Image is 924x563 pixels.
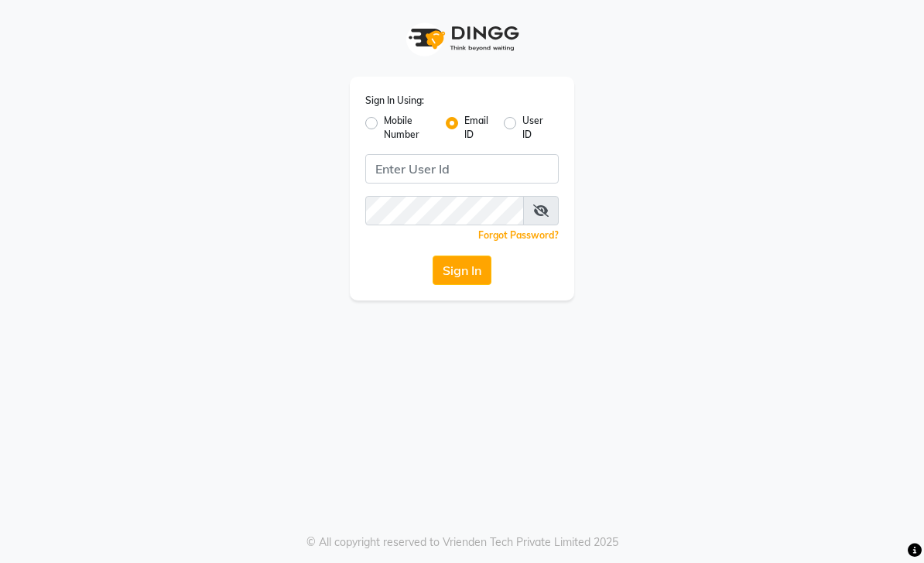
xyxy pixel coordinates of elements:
label: User ID [522,114,546,142]
input: Username [365,154,559,184]
input: Username [365,196,524,225]
label: Email ID [464,114,491,142]
img: logo1.svg [400,15,524,61]
a: Forgot Password? [478,229,559,241]
label: Mobile Number [384,114,433,142]
button: Sign In [433,256,491,285]
label: Sign In Using: [365,94,424,108]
